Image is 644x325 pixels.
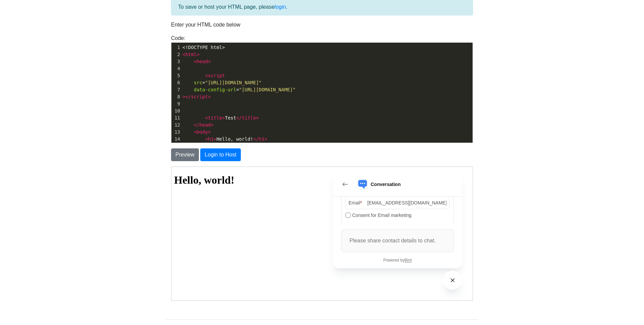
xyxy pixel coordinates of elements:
button: Login to Host [200,148,240,161]
span: ></ [182,94,191,99]
span: "[URL][DOMAIN_NAME]" [239,87,296,92]
span: = [182,87,296,92]
div: 5 [171,72,181,79]
span: </ [253,136,259,142]
span: data-config-url [194,87,236,92]
span: html [185,52,197,57]
span: head [200,122,211,128]
span: body [197,129,208,135]
span: h1 [208,136,214,142]
span: head [197,59,208,64]
span: > [264,136,267,142]
div: 9 [171,100,181,107]
div: 14 [171,136,181,143]
a: login [275,4,286,10]
span: title [242,115,256,121]
div: 13 [171,129,181,136]
span: < [205,73,208,78]
span: </ [194,122,200,128]
span: > [222,115,225,121]
span: Hello, world! [182,136,267,142]
span: > [197,52,199,57]
span: > [211,122,213,128]
span: script [191,94,208,99]
div: 10 [171,107,181,114]
span: < [205,115,208,121]
div: Code: [166,34,478,143]
span: > [256,115,259,121]
span: < [205,136,208,142]
iframe: To enrich screen reader interactions, please activate Accessibility in Grammarly extension settings [171,167,473,301]
div: 2 [171,51,181,58]
span: script [208,73,225,78]
div: 11 [171,114,181,122]
span: < [194,59,197,64]
span: src [194,80,202,85]
span: > [208,94,211,99]
p: Enter your HTML code below [171,21,473,29]
div: 6 [171,79,181,86]
span: <!DOCTYPE html> [182,45,225,50]
span: </ [236,115,242,121]
span: < [182,52,185,57]
span: > [208,129,211,135]
span: Test [182,115,259,121]
span: title [208,115,222,121]
div: 1 [171,44,181,51]
span: < [194,129,197,135]
span: > [208,59,211,64]
span: > [214,136,216,142]
div: 8 [171,93,181,100]
div: 4 [171,65,181,72]
div: 12 [171,122,181,129]
span: "[URL][DOMAIN_NAME]" [205,80,262,85]
div: 3 [171,58,181,65]
div: 7 [171,86,181,93]
span: = [182,80,262,85]
button: Preview [171,148,199,161]
span: h1 [259,136,265,142]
